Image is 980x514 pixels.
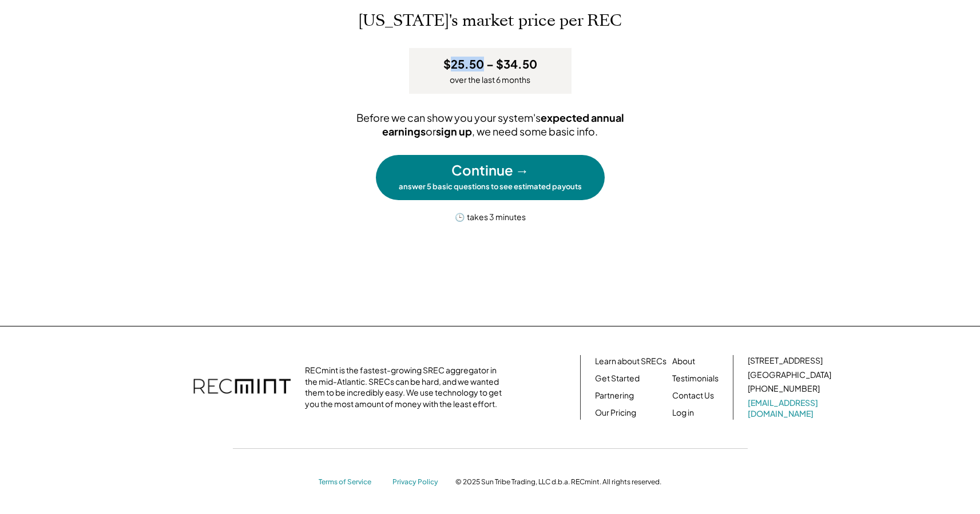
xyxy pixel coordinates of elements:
[672,407,694,419] a: Log in
[748,397,834,420] a: [EMAIL_ADDRESS][DOMAIN_NAME]
[672,373,719,384] a: Testimonials
[382,111,626,137] strong: expected annual earnings
[595,356,666,367] a: Learn about SRECs
[319,477,382,487] a: Terms of Service
[748,369,831,381] div: [GEOGRAPHIC_DATA]
[392,477,444,487] a: Privacy Policy
[455,209,526,223] div: 🕒 takes 3 minutes
[436,125,472,138] strong: sign up
[748,383,820,395] div: [PHONE_NUMBER]
[443,57,537,71] h3: $25.50 – $34.50
[193,367,291,407] img: recmint-logotype%403x.png
[455,477,661,487] div: © 2025 Sun Tribe Trading, LLC d.b.a. RECmint. All rights reserved.
[399,182,582,192] div: answer 5 basic questions to see estimated payouts
[305,365,508,409] div: RECmint is the fastest-growing SREC aggregator in the mid-Atlantic. SRECs can be hard, and we wan...
[595,373,640,384] a: Get Started
[244,11,736,31] h2: [US_STATE]'s market price per REC
[319,111,662,138] div: Before we can show you your system's or , we need some basic info.
[451,161,529,180] div: Continue →
[595,407,636,419] a: Our Pricing
[450,74,530,86] div: over the last 6 months
[672,390,714,401] a: Contact Us
[595,390,634,401] a: Partnering
[748,355,823,366] div: [STREET_ADDRESS]
[672,356,695,367] a: About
